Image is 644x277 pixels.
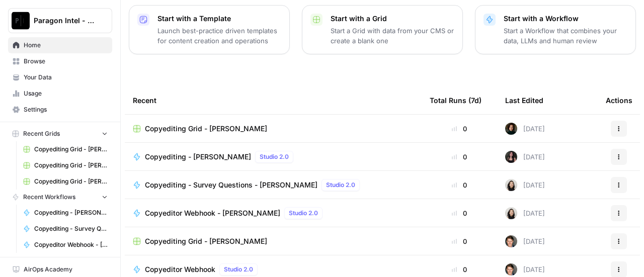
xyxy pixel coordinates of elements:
[606,86,632,114] div: Actions
[430,180,489,190] div: 0
[19,141,112,157] a: Copyediting Grid - [PERSON_NAME]
[504,26,627,46] p: Start a Workflow that combines your data, LLMs and human review
[224,265,253,274] span: Studio 2.0
[260,152,289,161] span: Studio 2.0
[331,14,454,24] p: Start with a Grid
[145,264,215,274] span: Copyeditor Webhook
[133,86,414,114] div: Recent
[331,26,454,46] p: Start a Grid with data from your CMS or create a blank one
[133,179,414,191] a: Copyediting - Survey Questions - [PERSON_NAME]Studio 2.0
[19,205,112,221] a: Copyediting - [PERSON_NAME]
[505,179,545,191] div: [DATE]
[133,236,414,246] a: Copyediting Grid - [PERSON_NAME]
[24,57,108,66] span: Browse
[505,235,545,247] div: [DATE]
[133,263,414,275] a: Copyeditor WebhookStudio 2.0
[505,179,517,191] img: t5ef5oef8zpw1w4g2xghobes91mw
[505,235,517,247] img: qw00ik6ez51o8uf7vgx83yxyzow9
[505,263,517,275] img: qw00ik6ez51o8uf7vgx83yxyzow9
[430,236,489,246] div: 0
[145,236,267,246] span: Copyediting Grid - [PERSON_NAME]
[133,207,414,219] a: Copyeditor Webhook - [PERSON_NAME]Studio 2.0
[505,151,545,163] div: [DATE]
[24,105,108,114] span: Settings
[34,240,108,249] span: Copyeditor Webhook - [PERSON_NAME]
[8,53,112,69] a: Browse
[505,207,545,219] div: [DATE]
[475,5,636,54] button: Start with a WorkflowStart a Workflow that combines your data, LLMs and human review
[505,263,545,275] div: [DATE]
[23,193,75,202] span: Recent Workflows
[430,124,489,134] div: 0
[23,129,60,138] span: Recent Grids
[24,265,108,274] span: AirOps Academy
[145,180,317,190] span: Copyediting - Survey Questions - [PERSON_NAME]
[505,86,543,114] div: Last Edited
[34,161,108,170] span: Copyediting Grid - [PERSON_NAME]
[34,145,108,154] span: Copyediting Grid - [PERSON_NAME]
[8,102,112,118] a: Settings
[157,14,281,24] p: Start with a Template
[12,12,30,30] img: Paragon Intel - Copyediting Logo
[505,123,517,135] img: trpfjrwlykpjh1hxat11z5guyxrg
[133,151,414,163] a: Copyediting - [PERSON_NAME]Studio 2.0
[157,26,281,46] p: Launch best-practice driven templates for content creation and operations
[129,5,290,54] button: Start with a TemplateLaunch best-practice driven templates for content creation and operations
[24,41,108,50] span: Home
[34,177,108,186] span: Copyediting Grid - [PERSON_NAME]
[504,14,627,24] p: Start with a Workflow
[430,208,489,218] div: 0
[8,190,112,205] button: Recent Workflows
[145,124,267,134] span: Copyediting Grid - [PERSON_NAME]
[24,73,108,82] span: Your Data
[34,208,108,217] span: Copyediting - [PERSON_NAME]
[505,123,545,135] div: [DATE]
[24,89,108,98] span: Usage
[430,86,481,114] div: Total Runs (7d)
[34,16,95,26] span: Paragon Intel - Copyediting
[302,5,463,54] button: Start with a GridStart a Grid with data from your CMS or create a blank one
[505,207,517,219] img: t5ef5oef8zpw1w4g2xghobes91mw
[326,180,355,190] span: Studio 2.0
[133,124,414,134] a: Copyediting Grid - [PERSON_NAME]
[430,152,489,162] div: 0
[145,208,280,218] span: Copyeditor Webhook - [PERSON_NAME]
[19,173,112,190] a: Copyediting Grid - [PERSON_NAME]
[19,237,112,253] a: Copyeditor Webhook - [PERSON_NAME]
[34,224,108,233] span: Copyediting - Survey Questions - [PERSON_NAME]
[8,69,112,85] a: Your Data
[505,151,517,163] img: 5nlru5lqams5xbrbfyykk2kep4hl
[8,37,112,53] a: Home
[145,152,251,162] span: Copyediting - [PERSON_NAME]
[8,126,112,141] button: Recent Grids
[8,8,112,33] button: Workspace: Paragon Intel - Copyediting
[430,264,489,274] div: 0
[19,157,112,173] a: Copyediting Grid - [PERSON_NAME]
[19,221,112,237] a: Copyediting - Survey Questions - [PERSON_NAME]
[289,209,318,218] span: Studio 2.0
[8,85,112,102] a: Usage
